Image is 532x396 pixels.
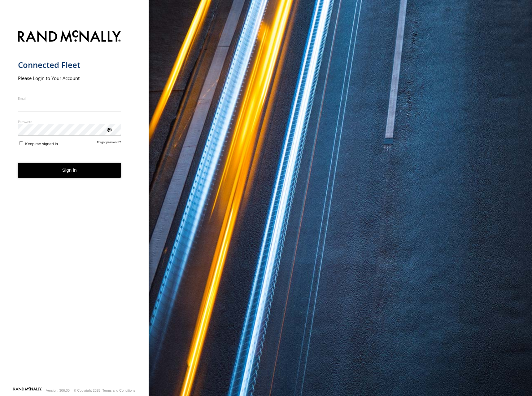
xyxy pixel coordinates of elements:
[18,27,131,387] form: main
[74,389,135,392] div: © Copyright 2025 -
[18,163,121,178] button: Sign in
[102,389,135,392] a: Terms and Conditions
[18,29,121,45] img: Rand McNally
[18,75,121,81] h2: Please Login to Your Account
[13,387,42,394] a: Visit our Website
[18,60,121,70] h1: Connected Fleet
[97,140,121,146] a: Forgot password?
[18,119,121,124] label: Password
[18,96,121,101] label: Email
[46,389,70,392] div: Version: 306.00
[19,141,23,145] input: Keep me signed in
[106,126,112,132] div: ViewPassword
[25,142,58,146] span: Keep me signed in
